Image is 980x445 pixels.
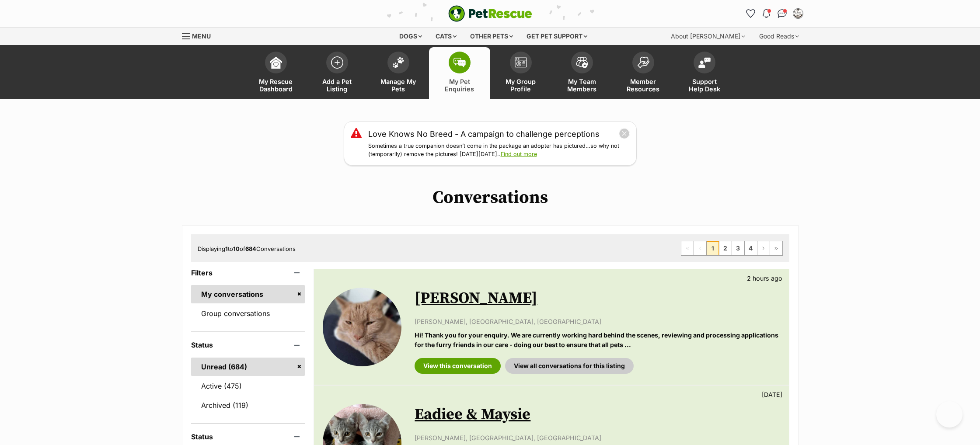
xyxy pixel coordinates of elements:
a: Next page [757,241,770,255]
img: group-profile-icon-3fa3cf56718a62981997c0bc7e787c4b2cf8bcc04b72c1350f741eb67cf2f40e.svg [515,57,527,68]
a: Group conversations [191,304,305,323]
div: About [PERSON_NAME] [665,28,751,45]
a: Support Help Desk [674,47,735,99]
a: Add a Pet Listing [307,47,368,99]
span: My Rescue Dashboard [256,78,296,93]
div: Cats [429,28,463,45]
a: Menu [182,28,217,43]
img: team-members-icon-5396bd8760b3fe7c0b43da4ab00e1e3bb1a5d9ba89233759b79545d2d3fc5d0d.svg [576,57,588,68]
a: View this conversation [415,358,501,374]
a: My Rescue Dashboard [245,47,307,99]
ul: Account quick links [744,7,805,21]
span: Previous page [694,241,706,255]
a: Manage My Pets [368,47,429,99]
img: add-pet-listing-icon-0afa8454b4691262ce3f59096e99ab1cd57d4a30225e0717b998d2c9b9846f56.svg [331,56,343,69]
span: My Pet Enquiries [440,78,479,93]
nav: Pagination [681,241,783,256]
div: Good Reads [753,28,805,45]
header: Status [191,341,305,349]
strong: 10 [233,245,240,252]
span: Member Resources [624,78,663,93]
p: [PERSON_NAME], [GEOGRAPHIC_DATA], [GEOGRAPHIC_DATA] [415,433,780,442]
span: My Team Members [562,78,602,93]
a: Active (475) [191,377,305,395]
a: View all conversations for this listing [505,358,634,374]
span: Page 1 [707,241,719,255]
button: Notifications [760,7,774,21]
a: My Team Members [551,47,613,99]
button: close [619,128,630,139]
a: Favourites [744,7,758,21]
span: Support Help Desk [685,78,724,93]
span: Add a Pet Listing [317,78,357,93]
a: Eadiee & Maysie [415,405,530,424]
header: Filters [191,269,305,277]
p: Sometimes a true companion doesn’t come in the package an adopter has pictured…so why not (tempor... [368,142,630,159]
strong: 684 [245,245,256,252]
div: Other pets [464,28,519,45]
a: Last page [770,241,782,255]
a: My Pet Enquiries [429,47,490,99]
img: pet-enquiries-icon-7e3ad2cf08bfb03b45e93fb7055b45f3efa6380592205ae92323e6603595dc1f.svg [453,58,466,67]
header: Status [191,433,305,441]
span: Menu [192,32,211,40]
a: Member Resources [613,47,674,99]
a: PetRescue [448,5,532,22]
a: Page 3 [732,241,744,255]
span: My Group Profile [501,78,541,93]
a: Page 2 [719,241,732,255]
span: Manage My Pets [379,78,418,93]
p: Hi! Thank you for your enquiry. We are currently working hard behind the scenes, reviewing and pr... [415,330,780,349]
strong: 1 [225,245,228,252]
a: My conversations [191,285,305,303]
a: Archived (119) [191,396,305,414]
img: Tails of The Forgotten Paws AU profile pic [794,9,802,18]
img: chat-41dd97257d64d25036548639549fe6c8038ab92f7586957e7f3b1b290dea8141.svg [778,9,787,18]
img: manage-my-pets-icon-02211641906a0b7f246fdf0571729dbe1e7629f14944591b6c1af311fb30b64b.svg [392,57,405,68]
img: logo-e224e6f780fb5917bec1dbf3a21bbac754714ae5b6737aabdf751b685950b380.svg [448,5,532,22]
p: [PERSON_NAME], [GEOGRAPHIC_DATA], [GEOGRAPHIC_DATA] [415,317,780,326]
img: member-resources-icon-8e73f808a243e03378d46382f2149f9095a855e16c252ad45f914b54edf8863c.svg [637,56,649,68]
img: help-desk-icon-fdf02630f3aa405de69fd3d07c3f3aa587a6932b1a1747fa1d2bba05be0121f9.svg [698,57,711,68]
a: Unread (684) [191,358,305,376]
p: 2 hours ago [747,274,782,283]
span: First page [681,241,694,255]
a: Love Knows No Breed - A campaign to challenge perceptions [368,128,600,140]
p: [DATE] [762,390,782,399]
img: Marsha [323,288,401,366]
a: [PERSON_NAME] [415,289,537,308]
img: dashboard-icon-eb2f2d2d3e046f16d808141f083e7271f6b2e854fb5c12c21221c1fb7104beca.svg [270,56,282,69]
iframe: Help Scout Beacon - Open [936,401,963,428]
a: Find out more [501,151,537,157]
button: My account [791,7,805,21]
div: Get pet support [520,28,593,45]
img: notifications-46538b983faf8c2785f20acdc204bb7945ddae34d4c08c2a6579f10ce5e182be.svg [763,9,770,18]
a: Page 4 [745,241,757,255]
a: My Group Profile [490,47,551,99]
a: Conversations [775,7,789,21]
span: Displaying to of Conversations [198,245,296,252]
div: Dogs [393,28,428,45]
